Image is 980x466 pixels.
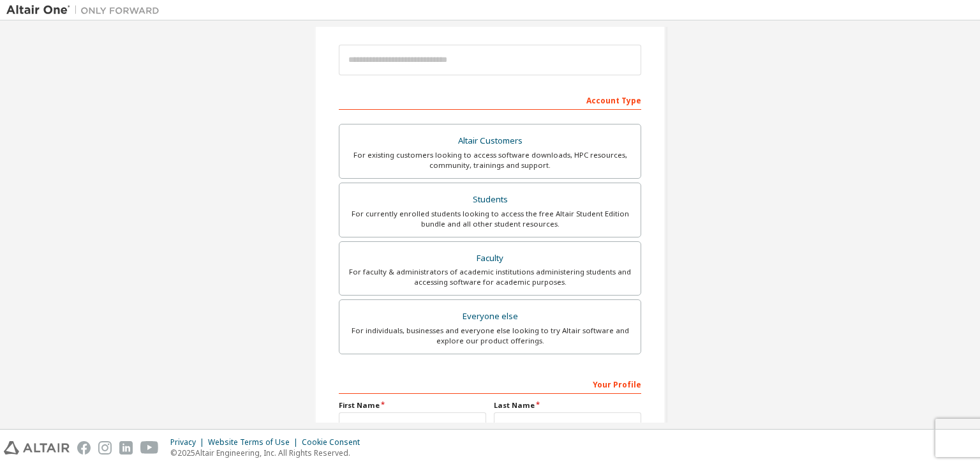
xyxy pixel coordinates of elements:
div: Altair Customers [347,132,633,150]
div: For faculty & administrators of academic institutions administering students and accessing softwa... [347,267,633,287]
img: linkedin.svg [119,441,133,455]
div: Students [347,191,633,209]
div: For currently enrolled students looking to access the free Altair Student Edition bundle and all ... [347,209,633,229]
div: Account Type [339,89,641,110]
img: altair_logo.svg [4,441,70,455]
div: For existing customers looking to access software downloads, HPC resources, community, trainings ... [347,150,633,170]
div: Faculty [347,250,633,267]
div: Everyone else [347,308,633,326]
div: Cookie Consent [302,437,367,447]
p: © 2025 Altair Engineering, Inc. All Rights Reserved. [170,447,367,458]
img: youtube.svg [140,441,159,455]
label: Last Name [494,400,641,410]
div: Website Terms of Use [208,437,302,447]
img: facebook.svg [77,441,91,455]
div: Your Profile [339,373,641,394]
div: Privacy [170,437,208,447]
img: instagram.svg [98,441,112,455]
div: For individuals, businesses and everyone else looking to try Altair software and explore our prod... [347,326,633,346]
img: Altair One [6,4,166,17]
label: First Name [339,400,486,410]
